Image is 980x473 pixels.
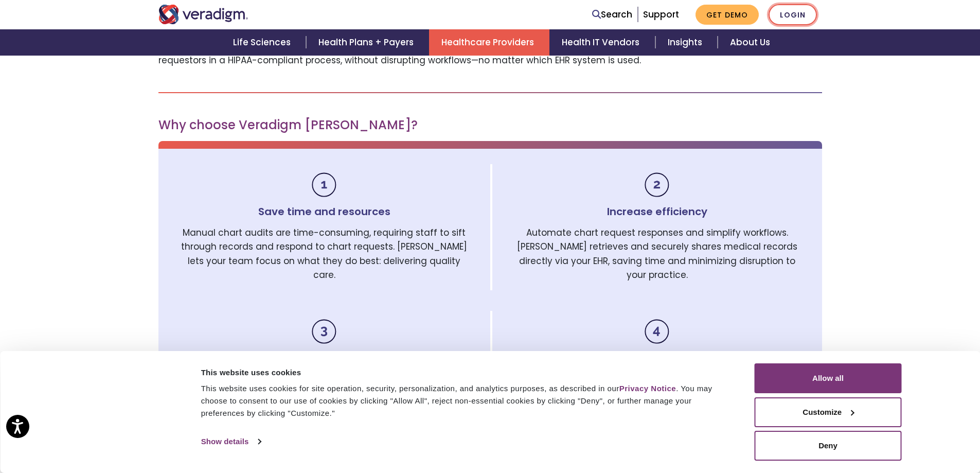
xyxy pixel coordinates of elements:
[201,382,732,419] div: This website uses cookies for site operation, security, personalization, and analytics purposes, ...
[304,311,345,352] img: icon-3.svg
[769,4,817,25] a: Login
[513,205,801,218] h4: Increase efficiency
[755,363,902,393] button: Allow all
[513,226,801,282] p: Automate chart request responses and simplify workflows. [PERSON_NAME] retrieves and securely sha...
[429,29,549,56] a: Healthcare Providers
[718,29,782,56] a: About Us
[180,226,469,282] p: Manual chart audits are time-consuming, requiring staff to sift through records and respond to ch...
[755,431,902,461] button: Deny
[304,164,345,205] img: icon-1.svg
[549,29,655,56] a: Health IT Vendors
[180,205,469,218] h4: Save time and resources
[158,118,822,133] h3: Why choose Veradigm [PERSON_NAME]?
[643,8,679,21] a: Support
[755,397,902,427] button: Customize
[158,5,248,24] img: Veradigm logo
[636,311,678,352] img: icon-4.svg
[306,29,429,56] a: Health Plans + Payers
[636,164,678,205] img: icon-2.svg
[592,8,632,22] a: Search
[201,366,732,379] div: This website uses cookies
[221,29,306,56] a: Life Sciences
[782,399,968,461] iframe: Drift Chat Widget
[696,5,759,25] a: Get Demo
[655,29,718,56] a: Insights
[201,434,261,449] a: Show details
[619,384,676,393] a: Privacy Notice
